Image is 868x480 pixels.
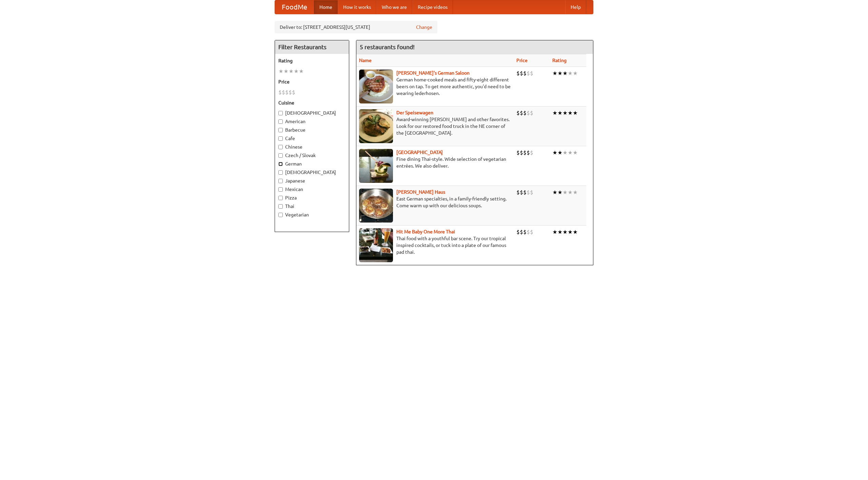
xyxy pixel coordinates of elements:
li: $ [527,228,530,236]
li: ★ [568,109,573,117]
input: Chinese [278,145,283,149]
li: ★ [573,149,578,156]
a: Name [359,58,372,63]
li: $ [516,70,520,77]
li: $ [289,89,292,96]
li: $ [530,70,533,77]
li: $ [527,70,530,77]
a: Rating [552,58,567,63]
label: American [278,118,346,125]
li: ★ [563,189,568,196]
input: [DEMOGRAPHIC_DATA] [278,111,283,115]
li: $ [520,109,523,117]
input: Czech / Slovak [278,153,283,158]
h5: Cuisine [278,99,346,106]
a: Change [416,24,432,31]
li: ★ [552,149,557,156]
li: $ [527,189,530,196]
li: $ [523,189,527,196]
h5: Price [278,78,346,85]
ng-pluralize: 5 restaurants found! [360,44,415,50]
input: American [278,119,283,124]
a: Recipe videos [412,0,453,14]
li: $ [285,89,289,96]
h5: Rating [278,57,346,64]
input: Pizza [278,196,283,200]
a: Hit Me Baby One More Thai [396,229,455,234]
label: Thai [278,203,346,210]
li: ★ [552,228,557,236]
a: Der Speisewagen [396,110,433,115]
li: ★ [552,109,557,117]
li: ★ [563,149,568,156]
li: ★ [294,68,299,75]
input: Barbecue [278,128,283,132]
label: Mexican [278,186,346,193]
li: $ [523,109,527,117]
a: Price [516,58,528,63]
li: ★ [557,189,563,196]
li: ★ [299,68,304,75]
li: ★ [573,189,578,196]
li: $ [520,189,523,196]
li: ★ [557,70,563,77]
img: babythai.jpg [359,228,393,262]
label: Chinese [278,143,346,150]
div: Deliver to: [STREET_ADDRESS][US_STATE] [275,21,437,33]
li: $ [520,228,523,236]
li: $ [530,189,533,196]
input: Thai [278,204,283,209]
a: [PERSON_NAME] Haus [396,189,445,195]
a: Home [314,0,338,14]
li: $ [282,89,285,96]
li: ★ [568,189,573,196]
img: speisewagen.jpg [359,109,393,143]
li: ★ [283,68,289,75]
li: ★ [563,109,568,117]
li: $ [516,149,520,156]
li: $ [523,228,527,236]
li: $ [516,228,520,236]
li: $ [520,70,523,77]
input: German [278,162,283,166]
li: ★ [557,228,563,236]
label: Barbecue [278,127,346,133]
a: Help [565,0,586,14]
li: $ [530,109,533,117]
img: satay.jpg [359,149,393,183]
img: kohlhaus.jpg [359,189,393,223]
a: Who we are [376,0,412,14]
input: Japanese [278,179,283,183]
li: ★ [557,109,563,117]
li: ★ [289,68,294,75]
li: $ [530,228,533,236]
label: [DEMOGRAPHIC_DATA] [278,169,346,176]
a: How it works [338,0,376,14]
li: $ [530,149,533,156]
li: ★ [573,228,578,236]
input: [DEMOGRAPHIC_DATA] [278,170,283,175]
li: ★ [573,70,578,77]
li: ★ [568,149,573,156]
li: ★ [552,70,557,77]
li: ★ [552,189,557,196]
h4: Filter Restaurants [275,40,349,54]
p: Thai food with a youthful bar scene. Try our tropical inspired cocktails, or tuck into a plate of... [359,235,511,255]
label: Vegetarian [278,211,346,218]
a: [GEOGRAPHIC_DATA] [396,150,443,155]
li: ★ [573,109,578,117]
label: Japanese [278,177,346,184]
input: Cafe [278,136,283,141]
li: $ [292,89,295,96]
li: $ [278,89,282,96]
label: Pizza [278,194,346,201]
p: Fine dining Thai-style. Wide selection of vegetarian entrées. We also deliver. [359,156,511,169]
input: Mexican [278,187,283,192]
li: ★ [563,228,568,236]
label: [DEMOGRAPHIC_DATA] [278,110,346,116]
li: ★ [568,228,573,236]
